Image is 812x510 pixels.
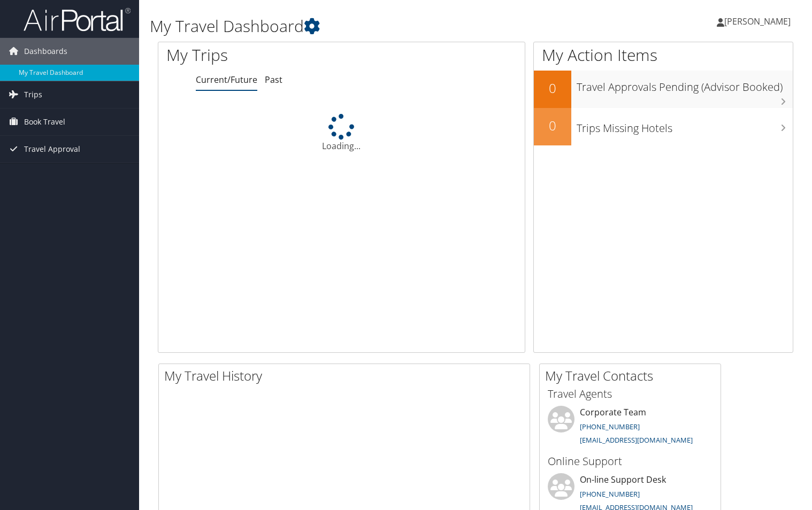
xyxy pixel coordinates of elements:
a: Past [265,74,282,86]
a: 0Trips Missing Hotels [534,108,793,145]
h1: My Trips [166,44,364,66]
span: [PERSON_NAME] [724,16,791,27]
h3: Travel Agents [548,387,713,401]
span: Dashboards [24,38,67,65]
h2: 0 [534,117,571,135]
a: 0Travel Approvals Pending (Advisor Booked) [534,71,793,108]
li: Corporate Team [542,406,718,450]
h3: Travel Approvals Pending (Advisor Booked) [577,74,793,95]
h2: My Travel Contacts [545,367,721,385]
img: airportal-logo.png [24,7,131,32]
div: Loading... [158,114,525,152]
h2: 0 [534,79,571,97]
a: Current/Future [196,74,257,86]
h3: Trips Missing Hotels [577,115,793,136]
span: Book Travel [24,109,65,135]
a: [EMAIL_ADDRESS][DOMAIN_NAME] [580,435,693,445]
h1: My Action Items [534,44,793,66]
a: [PERSON_NAME] [717,5,801,37]
h1: My Travel Dashboard [150,15,584,37]
span: Trips [24,81,42,108]
h2: My Travel History [164,367,530,385]
a: [PHONE_NUMBER] [580,422,640,431]
a: [PHONE_NUMBER] [580,489,640,499]
h3: Online Support [548,454,713,469]
span: Travel Approval [24,136,80,163]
